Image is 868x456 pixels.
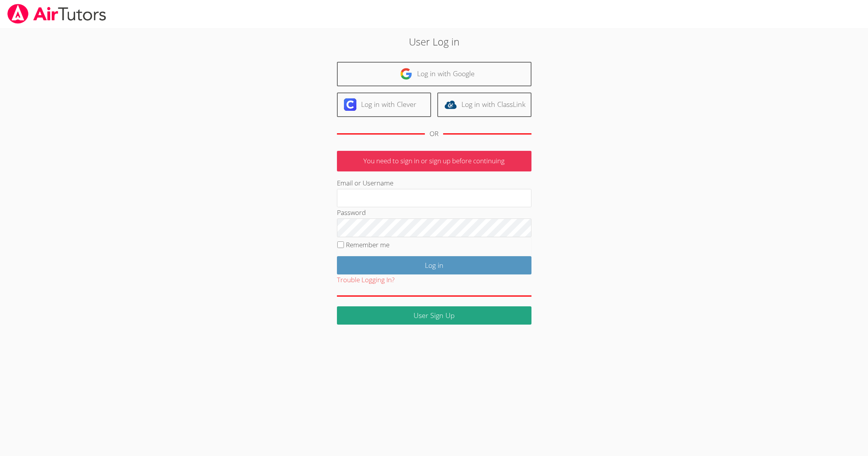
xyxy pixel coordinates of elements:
[337,93,431,117] a: Log in with Clever
[346,240,389,249] label: Remember me
[337,178,393,187] label: Email or Username
[444,98,457,111] img: classlink-logo-d6bb404cc1216ec64c9a2012d9dc4662098be43eaf13dc465df04b49fa7ab582.svg
[344,98,356,111] img: clever-logo-6eab21bc6e7a338710f1a6ff85c0baf02591cd810cc4098c63d3a4b26e2feb20.svg
[200,34,668,49] h2: User Log in
[430,128,438,140] div: OR
[337,151,531,171] p: You need to sign in or sign up before continuing
[7,4,107,24] img: airtutors_banner-c4298cdbf04f3fff15de1276eac7730deb9818008684d7c2e4769d2f7ddbe033.png
[337,306,531,325] a: User Sign Up
[337,62,531,86] a: Log in with Google
[337,256,531,274] input: Log in
[400,68,412,80] img: google-logo-50288ca7cdecda66e5e0955fdab243c47b7ad437acaf1139b6f446037453330a.svg
[337,274,395,286] button: Trouble Logging In?
[337,208,366,217] label: Password
[437,93,531,117] a: Log in with ClassLink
